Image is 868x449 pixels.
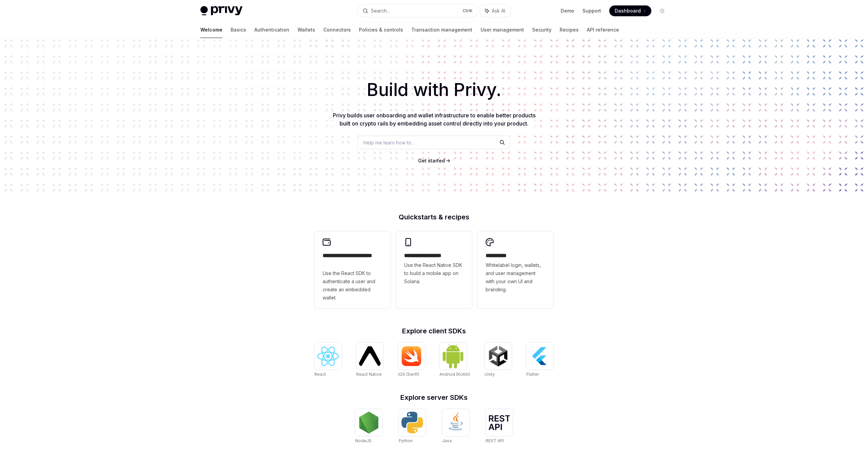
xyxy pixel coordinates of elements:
[399,409,426,444] a: PythonPython
[398,372,419,377] span: iOS (Swift)
[356,343,383,378] a: React NativeReact Native
[231,22,246,38] a: Basics
[445,412,467,433] img: Java
[314,394,554,401] h2: Explore server SDKs
[442,343,464,369] img: Android (Kotlin)
[356,372,382,377] span: React Native
[418,158,445,163] span: Get started
[485,372,495,377] span: Unity
[363,139,415,146] span: Help me learn how to…
[418,157,445,164] a: Get started
[561,7,574,14] a: Demo
[615,7,641,14] span: Dashboard
[486,409,513,444] a: REST APIREST API
[609,5,651,16] a: Dashboard
[200,22,222,38] a: Welcome
[492,7,505,14] span: Ask AI
[401,346,422,366] img: iOS (Swift)
[481,22,524,38] a: User management
[11,77,857,103] h1: Build with Privy.
[317,347,339,366] img: React
[314,328,554,334] h2: Explore client SDKs
[358,5,477,17] button: Search...CtrlK
[254,22,289,38] a: Authentication
[657,5,668,16] button: Toggle dark mode
[439,343,470,378] a: Android (Kotlin)Android (Kotlin)
[486,261,545,294] span: Whitelabel login, wallets, and user management with your own UI and branding.
[200,6,242,16] img: light logo
[532,22,551,38] a: Security
[396,231,472,309] a: **** **** **** ***Use the React Native SDK to build a mobile app on Solana.
[486,438,504,443] span: REST API
[359,22,403,38] a: Policies & controls
[488,415,510,430] img: REST API
[314,214,554,220] h2: Quickstarts & recipes
[355,438,372,443] span: NodeJS
[480,5,510,17] button: Ask AI
[529,345,551,367] img: Flutter
[359,346,381,366] img: React Native
[439,372,470,377] span: Android (Kotlin)
[526,343,554,378] a: FlutterFlutter
[401,412,423,433] img: Python
[355,409,382,444] a: NodeJSNodeJS
[314,372,326,377] span: React
[358,412,380,433] img: NodeJS
[582,7,601,14] a: Support
[587,22,619,38] a: API reference
[404,261,464,286] span: Use the React Native SDK to build a mobile app on Solana.
[487,345,509,367] img: Unity
[398,343,425,378] a: iOS (Swift)iOS (Swift)
[297,22,315,38] a: Wallets
[463,8,473,14] span: Ctrl K
[411,22,472,38] a: Transaction management
[314,343,342,378] a: ReactReact
[442,438,452,443] span: Java
[442,409,469,444] a: JavaJava
[477,231,554,309] a: **** *****Whitelabel login, wallets, and user management with your own UI and branding.
[485,343,512,378] a: UnityUnity
[333,112,536,127] span: Privy builds user onboarding and wallet infrastructure to enable better products built on crypto ...
[371,7,390,15] div: Search...
[526,372,539,377] span: Flutter
[323,22,351,38] a: Connectors
[560,22,579,38] a: Recipes
[323,269,382,302] span: Use the React SDK to authenticate a user and create an embedded wallet.
[399,438,413,443] span: Python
